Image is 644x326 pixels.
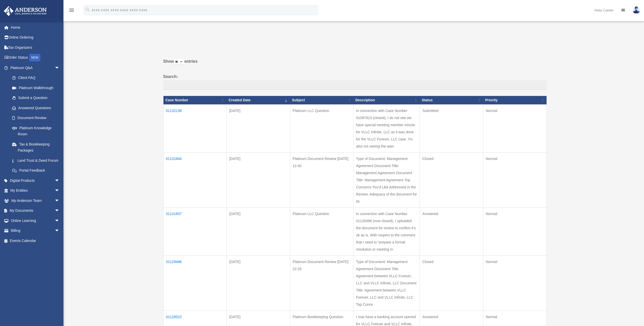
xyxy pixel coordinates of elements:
td: In connection with Case Number 01097813 (closed), I do not see we have special meeting member min... [353,105,420,153]
a: menu [69,9,75,13]
td: Answered [420,208,483,256]
th: Subject: activate to sort column ascending [290,96,353,105]
a: Tax & Bookkeeping Packages [7,139,65,155]
a: Submit a Question [7,93,65,103]
td: Submitted [420,105,483,153]
a: Online Learningarrow_drop_down [4,216,67,226]
img: User Pic [633,6,640,14]
td: In connection with Case Number 01129496 (now closed), I uploaded the document for review to confi... [353,208,420,256]
span: arrow_drop_down [55,175,65,186]
td: Normal [483,208,547,256]
a: Answered Questions [7,103,62,113]
a: Events Calendar [4,236,67,246]
a: Order StatusNEW [4,53,67,63]
th: Priority: activate to sort column ascending [483,96,547,105]
td: 01131837 [163,208,227,256]
td: Type of Document: Management Agreement Document Title: Management Agreement Document Title: Manag... [353,153,420,208]
a: Land Trust & Deed Forum [7,155,65,166]
td: Platinum LLC Question [290,208,353,256]
td: Platinum LLC Question [290,105,353,153]
input: Search: [163,80,547,90]
td: [DATE] [227,153,290,208]
span: arrow_drop_down [55,226,65,236]
td: Normal [483,153,547,208]
a: Platinum Q&Aarrow_drop_down [4,63,65,73]
a: My Documentsarrow_drop_down [4,206,67,216]
select: Showentries [174,59,184,65]
td: 01132138 [163,105,227,153]
td: Normal [483,105,547,153]
th: Case Number: activate to sort column ascending [163,96,227,105]
td: Type of Document: Management Agreement Document Title: Agreement between VLLC Forever, LLC and VL... [353,256,420,311]
td: Closed [420,153,483,208]
span: arrow_drop_down [55,63,65,73]
th: Description: activate to sort column ascending [353,96,420,105]
a: My Entitiesarrow_drop_down [4,186,67,196]
a: Client FAQ [7,73,65,83]
label: Show entries [163,58,547,70]
span: arrow_drop_down [55,186,65,196]
span: arrow_drop_down [55,216,65,226]
a: Document Review [7,113,65,123]
td: 01131844 [163,153,227,208]
img: Anderson Advisors Platinum Portal [2,6,48,16]
td: Normal [483,256,547,311]
td: 01129496 [163,256,227,311]
th: Status: activate to sort column ascending [420,96,483,105]
a: Tax Organizers [4,42,67,53]
span: arrow_drop_down [55,206,65,216]
a: Digital Productsarrow_drop_down [4,175,67,186]
a: Online Ordering [4,32,67,43]
a: My Anderson Teamarrow_drop_down [4,195,67,206]
td: [DATE] [227,208,290,256]
i: search [85,7,90,12]
td: [DATE] [227,256,290,311]
a: Home [4,22,67,32]
a: Platinum Walkthrough [7,83,65,93]
th: Created Date: activate to sort column ascending [227,96,290,105]
label: Search: [163,73,547,90]
i: menu [69,7,75,13]
td: Closed [420,256,483,311]
a: Billingarrow_drop_down [4,226,67,236]
div: NEW [29,54,40,61]
a: Platinum Knowledge Room [7,123,65,139]
td: Platinum Document Review [DATE] 12:40 [290,153,353,208]
span: arrow_drop_down [55,195,65,206]
a: Portal Feedback [7,166,65,176]
td: [DATE] [227,105,290,153]
td: Platinum Document Review [DATE] 22:29 [290,256,353,311]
